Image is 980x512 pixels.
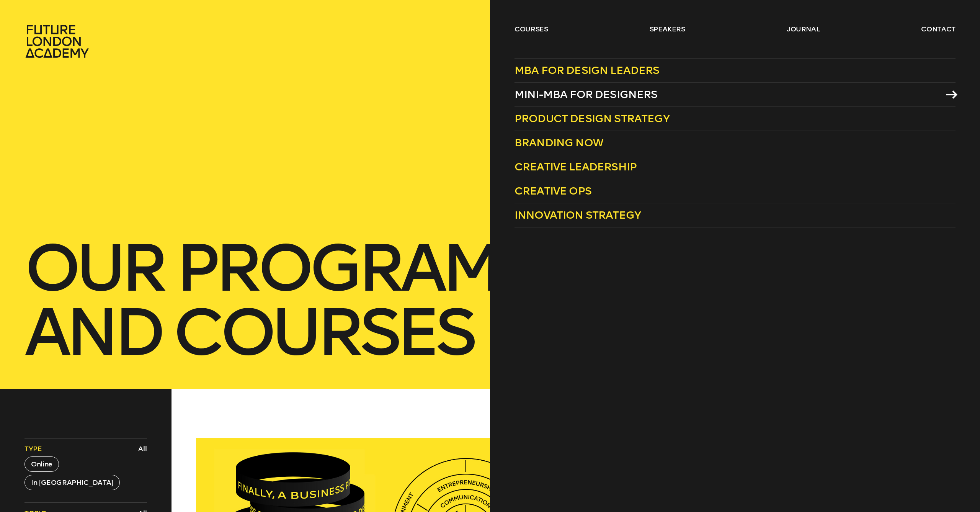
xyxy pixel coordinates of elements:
[787,25,820,34] a: journal
[514,64,660,77] span: MBA for Design Leaders
[514,203,955,227] a: Innovation Strategy
[514,155,955,179] a: Creative Leadership
[514,88,658,101] span: Mini-MBA for Designers
[514,58,955,83] a: MBA for Design Leaders
[514,131,955,155] a: Branding Now
[514,25,548,34] a: courses
[921,25,955,34] a: contact
[514,185,591,197] span: Creative Ops
[514,112,670,125] span: Product Design Strategy
[514,136,603,149] span: Branding Now
[650,25,685,34] a: speakers
[514,179,955,203] a: Creative Ops
[514,160,637,173] span: Creative Leadership
[514,209,641,221] span: Innovation Strategy
[514,107,955,131] a: Product Design Strategy
[514,83,955,107] a: Mini-MBA for Designers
